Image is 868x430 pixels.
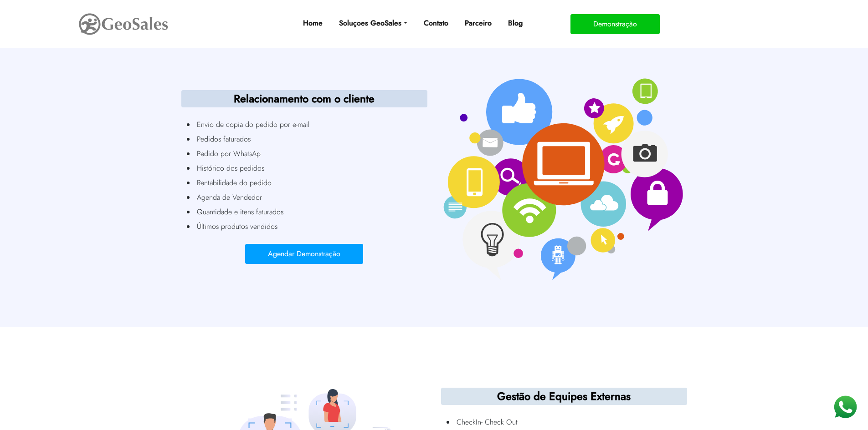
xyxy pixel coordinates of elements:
img: GeoSales [78,11,169,37]
h2: Relacionamento com o cliente [181,90,427,107]
a: Blog [504,14,526,32]
button: Agendar Demonstração [245,244,363,264]
li: Rentabilidade do pedido [195,176,426,190]
img: Plataforma GeoSales [441,77,687,282]
li: Histórico dos pedidos [195,161,426,176]
a: Contato [420,14,452,32]
a: Soluçoes GeoSales [335,14,411,32]
button: Demonstração [570,14,660,34]
li: Quantidade e itens faturados [195,205,426,219]
li: Pedidos faturados [195,132,426,147]
a: Home [299,14,326,32]
a: Vagas [535,14,561,32]
img: WhatsApp [830,392,860,422]
h2: Gestão de Equipes Externas [441,388,687,405]
li: Envio de copia do pedido por e-mail [195,117,426,132]
li: Agenda de Vendedor [195,190,426,205]
li: Pedido por WhatsAp [195,147,426,161]
a: Parceiro [461,14,495,32]
li: CheckIn- Check Out [455,415,685,430]
li: Últimos produtos vendidos [195,219,426,234]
